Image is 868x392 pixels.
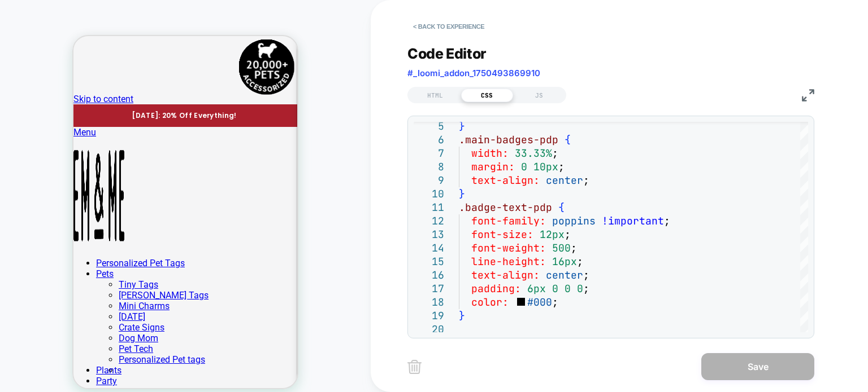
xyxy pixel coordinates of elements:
div: 20 [414,323,444,336]
span: text-align: [471,268,540,281]
div: 11 [414,201,444,214]
span: padding: [471,282,521,295]
span: #000 [527,296,552,309]
span: !important [602,214,664,227]
div: 12 [414,214,444,228]
div: JS [513,89,565,102]
a: Wedding [45,350,80,361]
span: color: [471,296,509,309]
a: Tiny Tags [45,243,85,254]
div: [DATE]: 20% Off Everything! [10,74,211,85]
div: HTML [409,89,461,102]
a: Dog Mom [45,297,85,307]
div: 14 [414,241,444,255]
span: margin: [471,160,515,173]
div: 5 [414,120,444,133]
span: width: [471,147,509,160]
span: ; [583,174,589,187]
span: center [546,174,583,187]
span: line-height: [471,255,546,268]
span: #_loomi_addon_1750493869910 [407,68,540,78]
div: 10 [414,187,444,201]
span: 0 [577,282,583,295]
div: 9 [414,174,444,187]
span: ; [664,214,670,227]
a: Personalized Pet tags [45,318,132,329]
span: 16px [552,255,577,268]
span: { [565,133,571,146]
span: 33.33% [515,147,552,160]
span: } [459,309,465,322]
span: text-align: [471,174,540,187]
a: Pets [23,232,40,243]
span: ; [577,255,583,268]
div: 13 [414,228,444,241]
div: 16 [414,268,444,282]
div: 17 [414,282,444,296]
a: [PERSON_NAME] Tags [45,254,135,265]
img: fullscreen [802,89,814,102]
span: 0 [521,160,527,173]
span: 12px [540,228,565,241]
div: 7 [414,147,444,160]
span: ; [552,147,558,160]
a: Crate Signs [45,286,91,297]
span: font-size: [471,228,533,241]
div: Enjoy Free Shipping Over $40 [211,74,413,85]
span: ; [552,296,558,309]
span: font-family: [471,214,546,227]
img: Pet tag Count [165,3,221,59]
a: Plants [23,329,48,340]
span: 10px [533,160,558,173]
div: 19 [414,309,444,323]
div: 8 [414,160,444,174]
a: [DATE] [45,275,72,286]
div: 18 [414,296,444,309]
div: 15 [414,255,444,268]
span: ; [558,160,565,173]
span: { [558,201,565,214]
div: CSS [461,89,513,102]
span: ; [583,282,589,295]
span: Code Editor [407,45,487,62]
a: Mini Charms [45,265,96,275]
img: delete [407,360,422,374]
span: .badge-text-pdp [459,201,552,214]
button: < Back to experience [407,17,490,36]
span: center [546,268,583,281]
span: font-weight: [471,241,546,254]
button: Save [701,353,814,380]
span: ; [571,241,577,254]
iframe: Chat Widget [167,298,224,352]
a: Pet Tech [45,307,80,318]
span: 0 [565,282,571,295]
span: 0 [552,282,558,295]
span: ; [583,268,589,281]
span: 6px [527,282,546,295]
div: 6 [414,133,444,147]
span: 500 [552,241,571,254]
span: } [459,187,465,200]
span: .main-badges-pdp [459,133,558,146]
span: } [459,120,465,133]
a: Party [23,340,44,350]
a: Personalized Pet Tags [23,222,111,232]
span: ; [565,228,571,241]
span: poppins [552,214,596,227]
